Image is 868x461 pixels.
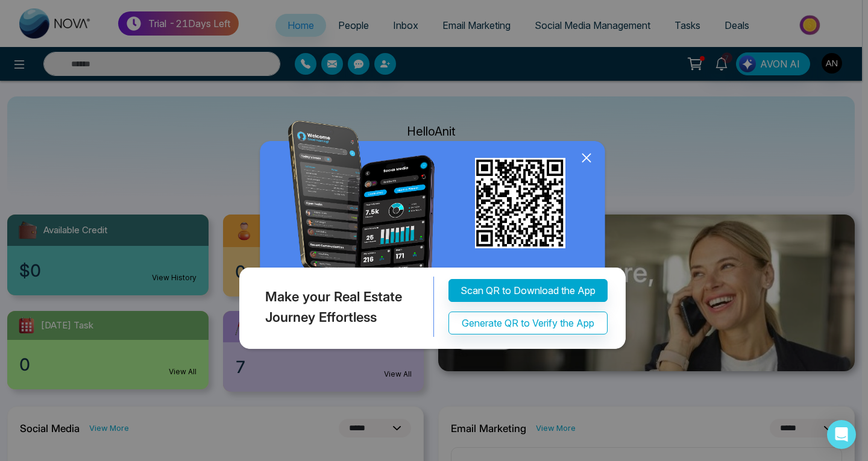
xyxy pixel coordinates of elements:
img: qr_for_download_app.png [475,158,565,248]
button: Generate QR to Verify the App [448,312,608,334]
div: Open Intercom Messenger [827,420,856,449]
div: Make your Real Estate Journey Effortless [236,277,434,337]
img: QRModal [236,121,632,355]
button: Scan QR to Download the App [448,279,608,302]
